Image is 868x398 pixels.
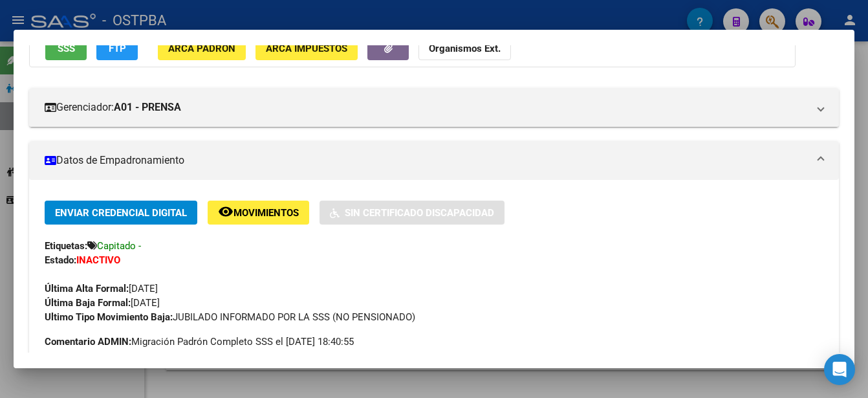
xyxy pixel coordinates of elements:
div: Open Intercom Messenger [824,354,855,385]
span: Migración Padrón Completo SSS el [DATE] 18:40:55 [45,335,354,349]
strong: Etiquetas: [45,240,87,252]
span: Enviar Credencial Digital [55,207,187,219]
button: Enviar Credencial Digital [45,201,197,225]
span: Movimientos [233,207,299,219]
strong: Ultimo Tipo Movimiento Baja: [45,311,173,323]
span: FTP [109,43,126,54]
strong: Última Baja Formal: [45,297,131,309]
span: SSS [58,43,75,54]
button: SSS [45,36,87,60]
strong: Comentario ADMIN: [45,336,131,348]
mat-expansion-panel-header: Datos de Empadronamiento [29,141,839,180]
strong: Estado: [45,254,76,266]
button: Sin Certificado Discapacidad [320,201,505,225]
span: [DATE] [45,297,160,309]
button: Organismos Ext. [418,36,511,60]
mat-icon: remove_red_eye [218,204,233,219]
span: ARCA Impuestos [266,43,347,54]
button: Movimientos [208,201,309,225]
strong: INACTIVO [76,254,120,266]
strong: Organismos Ext. [429,43,501,54]
button: ARCA Impuestos [255,36,358,60]
span: Capitado - [97,240,141,252]
strong: Última Alta Formal: [45,283,129,294]
span: JUBILADO INFORMADO POR LA SSS (NO PENSIONADO) [45,311,415,323]
mat-panel-title: Gerenciador: [45,100,808,115]
strong: A01 - PRENSA [114,100,181,115]
button: FTP [96,36,138,60]
mat-expansion-panel-header: Gerenciador:A01 - PRENSA [29,88,839,127]
mat-panel-title: Datos de Empadronamiento [45,153,808,168]
button: ARCA Padrón [158,36,246,60]
span: Sin Certificado Discapacidad [345,207,494,219]
span: [DATE] [45,283,158,294]
span: ARCA Padrón [168,43,235,54]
